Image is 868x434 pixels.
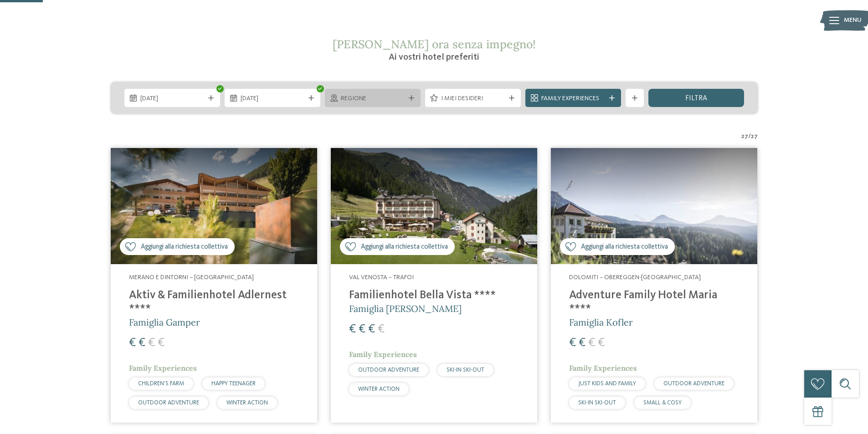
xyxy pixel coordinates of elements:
[663,381,724,387] span: OUTDOOR ADVENTURE
[748,132,751,141] span: /
[569,274,701,281] span: Dolomiti – Obereggen-[GEOGRAPHIC_DATA]
[368,323,375,335] span: €
[569,289,739,316] h4: Adventure Family Hotel Maria ****
[447,367,484,373] span: SKI-IN SKI-OUT
[349,289,519,302] h4: Familienhotel Bella Vista ****
[389,53,479,62] span: Ai vostri hotel preferiti
[111,148,317,264] img: Aktiv & Familienhotel Adlernest ****
[349,303,462,314] span: Famiglia [PERSON_NAME]
[349,274,414,281] span: Val Venosta – Trafoi
[129,274,254,281] span: Merano e dintorni – [GEOGRAPHIC_DATA]
[588,337,595,349] span: €
[581,242,668,252] span: Aggiungi alla richiesta collettiva
[148,337,155,349] span: €
[741,132,748,141] span: 27
[241,94,304,103] span: [DATE]
[226,400,268,406] span: WINTER ACTION
[569,363,637,373] span: Family Experiences
[578,400,616,406] span: SKI-IN SKI-OUT
[129,317,200,328] span: Famiglia Gamper
[751,132,758,141] span: 27
[211,381,256,387] span: HAPPY TEENAGER
[140,94,204,103] span: [DATE]
[358,386,400,392] span: WINTER ACTION
[331,148,537,423] a: Cercate un hotel per famiglie? Qui troverete solo i migliori! Aggiungi alla richiesta collettiva ...
[541,94,605,103] span: Family Experiences
[643,400,682,406] span: SMALL & COSY
[551,148,757,264] img: Adventure Family Hotel Maria ****
[361,242,448,252] span: Aggiungi alla richiesta collettiva
[341,94,405,103] span: Regione
[139,337,145,349] span: €
[141,242,228,252] span: Aggiungi alla richiesta collettiva
[358,367,419,373] span: OUTDOOR ADVENTURE
[359,323,365,335] span: €
[569,317,633,328] span: Famiglia Kofler
[129,337,136,349] span: €
[138,381,184,387] span: CHILDREN’S FARM
[551,148,757,423] a: Cercate un hotel per famiglie? Qui troverete solo i migliori! Aggiungi alla richiesta collettiva ...
[349,323,356,335] span: €
[158,337,164,349] span: €
[578,381,636,387] span: JUST KIDS AND FAMILY
[569,337,576,349] span: €
[349,350,417,359] span: Family Experiences
[331,148,537,264] img: Cercate un hotel per famiglie? Qui troverete solo i migliori!
[378,323,385,335] span: €
[111,148,317,423] a: Cercate un hotel per famiglie? Qui troverete solo i migliori! Aggiungi alla richiesta collettiva ...
[579,337,586,349] span: €
[138,400,199,406] span: OUTDOOR ADVENTURE
[129,363,197,373] span: Family Experiences
[598,337,605,349] span: €
[333,37,536,51] span: [PERSON_NAME] ora senza impegno!
[685,95,707,102] span: filtra
[441,94,505,103] span: I miei desideri
[129,289,299,316] h4: Aktiv & Familienhotel Adlernest ****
